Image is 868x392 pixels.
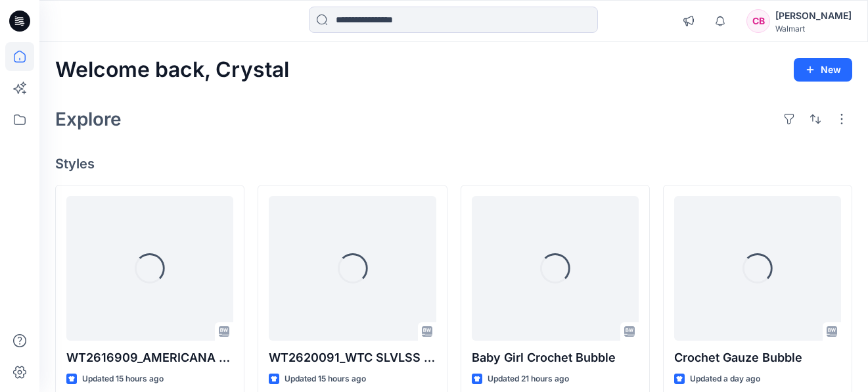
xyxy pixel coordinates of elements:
[775,24,852,34] div: Walmart
[285,372,366,386] p: Updated 15 hours ago
[66,349,233,367] p: WT2616909_AMERICANA NOTCH SET
[794,58,852,82] button: New
[690,372,760,386] p: Updated a day ago
[674,349,841,367] p: Crochet Gauze Bubble
[55,58,289,82] h2: Welcome back, Crystal
[269,349,436,367] p: WT2620091_WTC SLVLSS MIDI CHERMISE
[55,156,852,172] h4: Styles
[55,109,122,130] h2: Explore
[472,349,639,367] p: Baby Girl Crochet Bubble
[746,9,770,33] div: CB
[82,372,164,386] p: Updated 15 hours ago
[488,372,569,386] p: Updated 21 hours ago
[775,8,852,24] div: [PERSON_NAME]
